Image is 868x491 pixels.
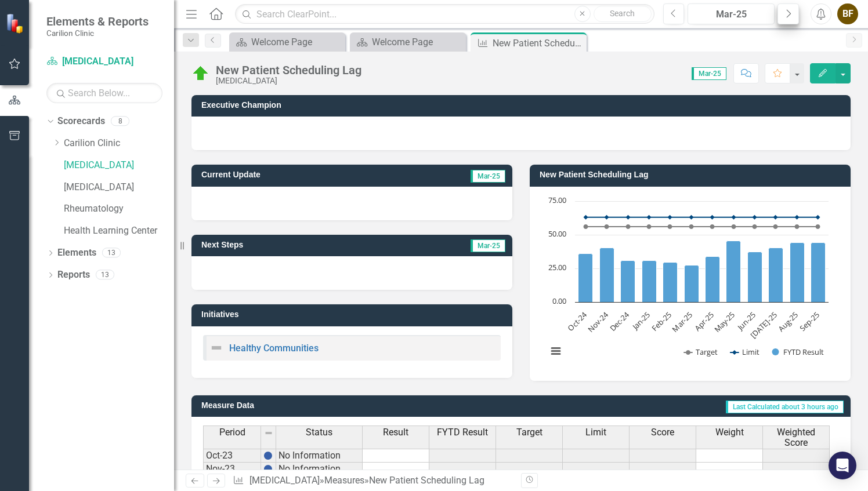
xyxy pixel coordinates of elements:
[753,215,757,220] path: Jun-25, 63. Limit.
[6,13,26,34] img: ClearPoint Strategy
[263,451,273,460] img: BgCOk07PiH71IgAAAABJRU5ErkJggg==
[541,195,839,369] div: Chart. Highcharts interactive chart.
[837,3,858,24] button: BF
[726,401,844,413] span: Last Calculated about 3 hours ago
[712,310,737,334] text: May-25
[651,427,674,438] span: Score
[203,463,261,476] td: Nov-23
[540,170,845,179] h3: New Patient Scheduling Lag
[797,310,821,333] text: Sep-25
[216,77,361,85] div: [MEDICAL_DATA]
[235,4,654,24] input: Search ClearPoint...
[276,449,363,463] td: No Information
[548,262,566,272] text: 25.00
[57,268,90,282] a: Reports
[605,215,609,220] path: Nov-24, 63. Limit.
[552,296,566,306] text: 0.00
[685,265,699,302] path: Mar-25, 27.3. FYTD Result.
[203,449,261,463] td: Oct-23
[816,215,820,220] path: Sep-25, 63. Limit.
[201,101,845,110] h3: Executive Champion
[650,310,674,333] text: Feb-25
[769,248,783,302] path: Jul-25, 40.2. FYTD Result.
[232,35,342,49] a: Welcome Page
[306,427,332,438] span: Status
[209,341,223,355] img: Not Defined
[688,3,775,24] button: Mar-25
[46,83,162,103] input: Search Below...
[369,475,484,486] div: New Patient Scheduling Lag
[748,252,762,302] path: Jun-25, 37.2. FYTD Result.
[790,242,805,302] path: Aug-25, 44. FYTD Result.
[765,427,827,448] span: Weighted Score
[46,28,149,38] small: Carilion Clinic
[594,6,652,22] button: Search
[201,401,399,410] h3: Measure Data
[201,310,507,319] h3: Initiatives
[816,224,820,229] path: Sep-25, 56. Target.
[353,35,463,49] a: Welcome Page
[621,260,635,302] path: Dec-24, 30.8. FYTD Result.
[251,35,342,49] div: Welcome Page
[692,67,726,80] span: Mar-25
[493,36,584,50] div: New Patient Scheduling Lag
[647,215,652,220] path: Jan-25, 63. Limit.
[663,262,678,302] path: Feb-25, 29.7. FYTD Result.
[684,347,718,357] button: Show Target
[46,14,149,28] span: Elements & Reports
[630,310,653,333] text: Jan-25
[689,215,694,220] path: Mar-25, 63. Limit.
[811,242,826,302] path: Sep-25, 44. FYTD Result.
[692,310,715,333] text: Apr-25
[578,241,826,302] g: FYTD Result, series 3 of 3. Bar series with 12 bars.
[201,241,366,249] h3: Next Steps
[795,224,800,229] path: Aug-25, 56. Target.
[263,464,273,474] img: BgCOk07PiH71IgAAAABJRU5ErkJggg==
[689,224,694,229] path: Mar-25, 56. Target.
[692,8,771,21] div: Mar-25
[471,170,505,183] span: Mar-25
[229,343,319,354] a: Healthy Communities
[548,343,564,359] button: View chart menu, Chart
[516,427,542,438] span: Target
[647,224,652,229] path: Jan-25, 56. Target.
[710,224,715,229] path: Apr-25, 56. Target.
[585,427,606,438] span: Limit
[471,239,505,252] span: Mar-25
[626,215,631,220] path: Dec-24, 63. Limit.
[541,195,834,369] svg: Interactive chart
[795,215,800,220] path: Aug-25, 63. Limit.
[668,215,672,220] path: Feb-25, 63. Limit.
[773,224,778,229] path: Jul-25, 56. Target.
[64,224,174,238] a: Health Learning Center
[264,428,273,438] img: 8DAGhfEEPCf229AAAAAElFTkSuQmCC
[600,248,614,302] path: Nov-24, 40.2. FYTD Result.
[584,215,588,220] path: Oct-24, 63. Limit.
[607,309,632,333] text: Dec-24
[584,224,588,229] path: Oct-24, 56. Target.
[735,310,758,333] text: Jun-25
[276,463,363,476] td: No Information
[610,9,635,18] span: Search
[96,270,114,280] div: 13
[46,55,162,68] a: [MEDICAL_DATA]
[642,260,657,302] path: Jan-25, 30.7. FYTD Result.
[548,195,566,205] text: 75.00
[732,224,736,229] path: May-25, 56. Target.
[566,309,589,333] text: Oct-24
[776,310,800,334] text: Aug-25
[64,159,174,172] a: [MEDICAL_DATA]
[191,64,210,83] img: On Target
[710,215,715,220] path: Apr-25, 63. Limit.
[249,475,320,486] a: [MEDICAL_DATA]
[64,137,174,150] a: Carilion Clinic
[726,241,741,302] path: May-25, 45.5. FYTD Result.
[548,228,566,239] text: 50.00
[372,35,463,49] div: Welcome Page
[578,253,593,302] path: Oct-24, 36.2. FYTD Result.
[730,347,759,357] button: Show Limit
[773,215,778,220] path: Jul-25, 63. Limit.
[670,310,695,334] text: Mar-25
[57,246,96,260] a: Elements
